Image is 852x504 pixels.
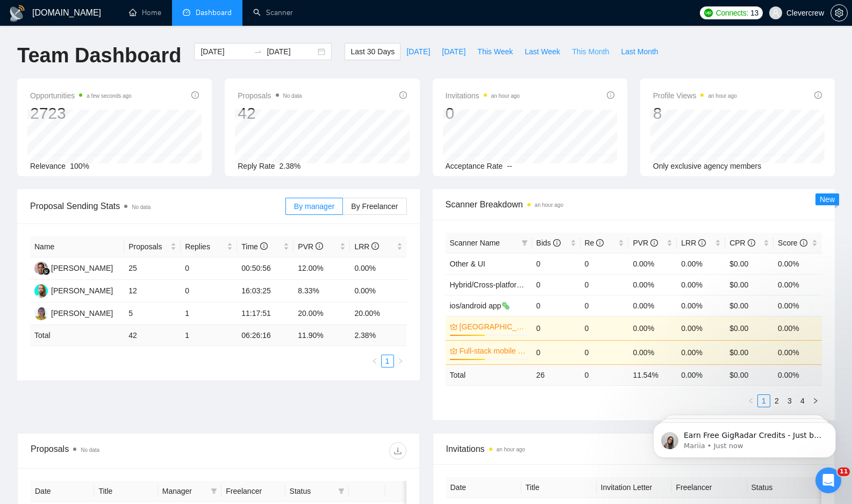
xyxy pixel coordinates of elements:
[615,43,664,60] button: Last Month
[30,199,285,213] span: Proposal Sending Stats
[783,394,796,407] li: 3
[34,284,48,298] img: DK
[535,202,563,208] time: an hour ago
[290,485,334,497] span: Status
[628,295,677,316] td: 0.00%
[81,447,99,453] span: No data
[201,46,249,57] input: Start date
[553,239,561,247] span: info-circle
[336,483,347,499] span: filter
[9,5,26,22] img: logo
[784,395,796,407] a: 3
[237,303,293,325] td: 11:17:51
[316,242,323,250] span: info-circle
[815,467,841,493] iframe: Intercom live chat
[677,295,725,316] td: 0.00%
[532,274,581,295] td: 0
[748,398,754,404] span: left
[51,262,113,274] div: [PERSON_NAME]
[725,253,774,274] td: $0.00
[774,295,822,316] td: 0.00%
[124,303,181,325] td: 5
[507,162,512,170] span: --
[298,242,323,251] span: PVR
[532,364,581,385] td: 26
[181,325,237,346] td: 1
[758,395,770,407] a: 1
[368,355,381,368] button: left
[814,91,822,99] span: info-circle
[237,280,293,303] td: 16:03:25
[350,303,406,325] td: 20.00%
[607,91,614,99] span: info-circle
[450,301,511,310] a: ios/android app🦠
[128,241,168,253] span: Proposals
[293,325,350,346] td: 11.90 %
[744,394,757,407] button: left
[389,442,406,459] button: download
[725,364,774,385] td: $ 0.00
[831,9,847,17] span: setting
[351,202,398,211] span: By Freelancer
[519,235,530,251] span: filter
[650,239,658,247] span: info-circle
[597,477,672,498] th: Invitation Letter
[394,355,407,368] button: right
[267,46,316,57] input: End date
[124,236,181,257] th: Proposals
[31,442,218,459] div: Proposals
[532,253,581,274] td: 0
[521,477,597,498] th: Title
[774,364,822,385] td: 0.00 %
[747,477,822,498] th: Status
[774,340,822,364] td: 0.00%
[30,325,124,346] td: Total
[406,46,430,57] span: [DATE]
[400,43,436,60] button: [DATE]
[181,257,237,280] td: 0
[460,345,526,357] a: Full-stack mobile - Lavazza ✅
[681,239,706,247] span: LRR
[653,162,762,170] span: Only exclusive agency members
[491,93,520,99] time: an hour ago
[237,325,293,346] td: 06:26:16
[581,253,629,274] td: 0
[725,295,774,316] td: $0.00
[450,323,457,330] span: crown
[394,355,407,368] li: Next Page
[532,340,581,364] td: 0
[253,8,293,17] a: searchScanner
[628,340,677,364] td: 0.00%
[51,285,113,297] div: [PERSON_NAME]
[797,395,808,407] a: 4
[581,364,629,385] td: 0
[698,239,706,247] span: info-circle
[637,400,852,475] iframe: Intercom notifications message
[294,202,334,211] span: By manager
[796,394,809,407] li: 4
[633,239,658,247] span: PVR
[241,242,267,251] span: Time
[390,447,406,455] span: download
[628,316,677,340] td: 0.00%
[653,103,737,124] div: 8
[238,162,275,170] span: Reply Rate
[181,280,237,303] td: 0
[42,268,50,275] img: gigradar-bm.png
[368,355,381,368] li: Previous Page
[744,394,757,407] li: Previous Page
[436,43,471,60] button: [DATE]
[338,488,345,494] span: filter
[183,9,190,16] span: dashboard
[770,394,783,407] li: 2
[283,93,302,99] span: No data
[381,355,394,368] li: 1
[525,46,560,57] span: Last Week
[677,340,725,364] td: 0.00%
[725,316,774,340] td: $0.00
[677,364,725,385] td: 0.00 %
[293,257,350,280] td: 12.00%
